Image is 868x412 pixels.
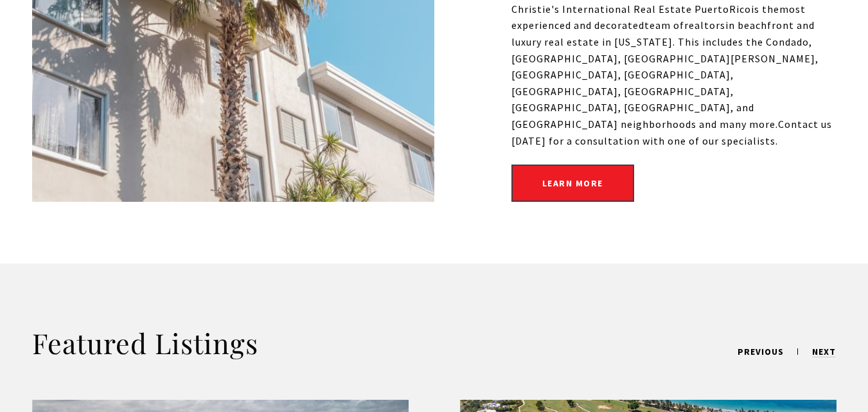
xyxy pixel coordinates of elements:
span: uerto [702,3,729,15]
span: Contact us [DATE] for a consultation with one of our specialists. [511,118,832,147]
a: Learn More [511,165,634,202]
span: realtors [684,19,725,31]
span: previous [738,346,784,357]
span: ico [736,3,751,15]
span: next [812,346,836,357]
h2: Featured Listings [32,325,258,361]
